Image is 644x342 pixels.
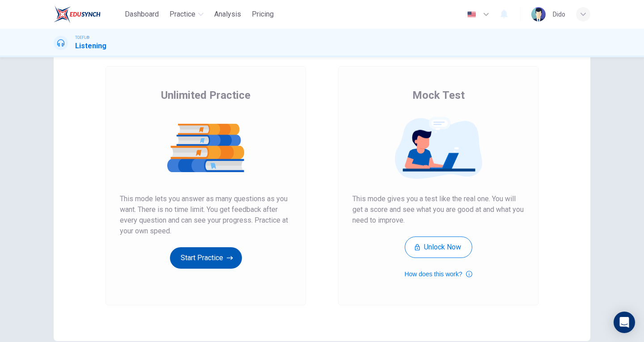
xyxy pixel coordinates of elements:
span: Unlimited Practice [161,88,250,102]
span: Dashboard [125,9,159,20]
button: How does this work? [404,269,472,279]
span: TOEFL® [75,34,89,41]
button: Analysis [211,6,245,22]
button: Dashboard [121,6,162,22]
span: Pricing [252,9,274,20]
button: Pricing [248,6,277,22]
button: Unlock Now [405,236,472,258]
span: Mock Test [412,88,465,102]
span: Analysis [214,9,241,20]
h1: Listening [75,41,106,51]
div: Open Intercom Messenger [614,312,635,333]
button: Start Practice [170,247,242,269]
span: This mode gives you a test like the real one. You will get a score and see what you are good at a... [352,194,524,226]
span: Practice [169,9,195,20]
img: EduSynch logo [54,5,101,23]
div: Dido [553,9,565,20]
img: Profile picture [531,7,546,21]
button: Practice [166,6,207,22]
span: This mode lets you answer as many questions as you want. There is no time limit. You get feedback... [120,194,292,236]
img: en [466,11,477,18]
a: EduSynch logo [54,5,121,23]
